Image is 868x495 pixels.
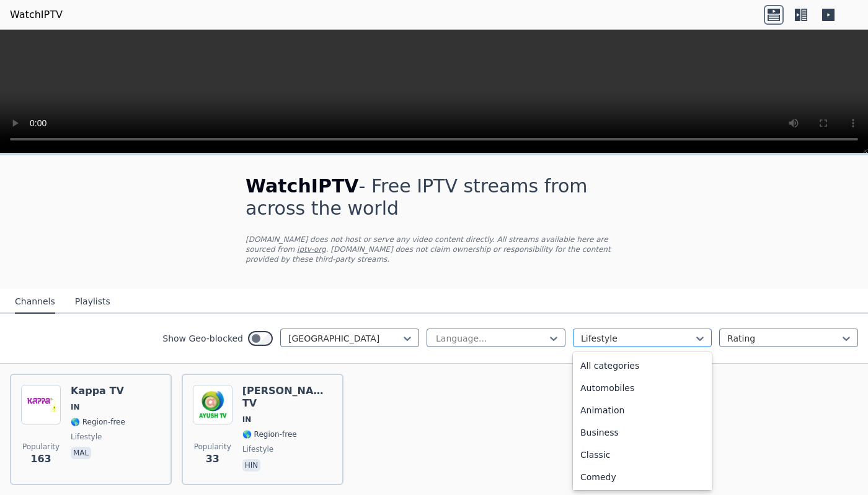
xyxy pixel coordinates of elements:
label: Show Geo-blocked [162,332,243,345]
div: All categories [573,355,712,377]
span: IN [71,402,80,412]
div: Classic [573,444,712,466]
h6: Kappa TV [71,385,125,397]
span: 🌎 Region-free [71,417,125,427]
p: hin [242,459,261,471]
span: 🌎 Region-free [242,429,297,439]
span: 163 [30,452,51,467]
button: Playlists [75,290,110,314]
span: IN [242,415,252,424]
div: Animation [573,399,712,421]
div: Comedy [573,466,712,488]
span: lifestyle [71,432,102,442]
div: Business [573,421,712,444]
span: Popularity [194,442,231,452]
button: Channels [15,290,55,314]
a: iptv-org [297,245,326,254]
img: Ayush TV [193,385,232,424]
a: WatchIPTV [10,7,63,22]
p: mal [71,447,91,459]
p: [DOMAIN_NAME] does not host or serve any video content directly. All streams available here are s... [246,235,622,264]
h1: - Free IPTV streams from across the world [246,175,622,220]
div: Automobiles [573,377,712,399]
img: Kappa TV [21,385,61,424]
span: 33 [206,452,219,467]
h6: [PERSON_NAME] TV [242,385,332,410]
span: lifestyle [242,444,273,454]
span: Popularity [22,442,60,452]
span: WatchIPTV [246,175,359,197]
